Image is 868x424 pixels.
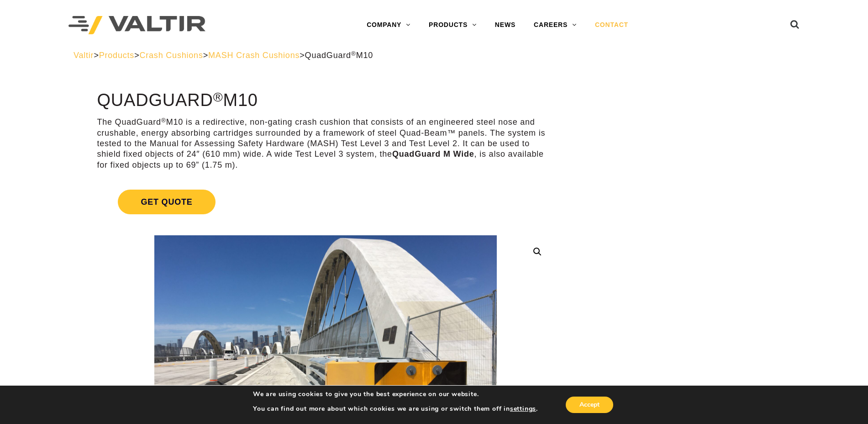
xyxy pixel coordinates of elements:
div: > > > > [74,50,794,61]
a: CAREERS [525,16,586,34]
sup: ® [161,117,166,124]
span: Get Quote [118,190,215,214]
a: Valtir [74,51,94,60]
sup: ® [213,90,223,104]
a: COMPANY [358,16,420,34]
a: Products [99,51,134,60]
button: settings [510,405,536,413]
a: Get Quote [97,179,554,225]
a: PRODUCTS [420,16,486,34]
p: We are using cookies to give you the best experience on our website. [253,390,538,398]
h1: QuadGuard M10 [97,91,554,110]
a: CONTACT [586,16,637,34]
p: You can find out more about which cookies we are using or switch them off in . [253,405,538,413]
sup: ® [351,50,356,57]
a: MASH Crash Cushions [208,51,300,60]
a: Crash Cushions [139,51,203,60]
p: The QuadGuard M10 is a redirective, non-gating crash cushion that consists of an engineered steel... [97,117,554,170]
a: NEWS [486,16,525,34]
strong: QuadGuard M Wide [392,149,474,159]
button: Accept [566,397,613,413]
span: QuadGuard M10 [305,51,373,60]
img: Valtir [68,16,205,35]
